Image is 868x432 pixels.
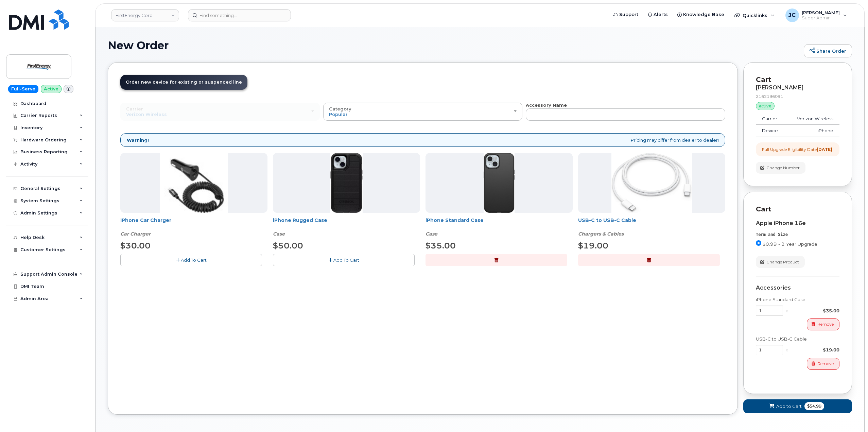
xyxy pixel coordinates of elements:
div: x [783,308,791,314]
span: $54.99 [804,402,824,410]
button: Category Popular [323,103,523,120]
td: iPhone [786,125,839,137]
a: iPhone Rugged Case [273,217,327,223]
span: Add To Cart [333,257,359,263]
div: $35.00 [791,308,839,314]
a: USB-C to USB-C Cable [578,217,636,223]
div: 2162196091 [756,93,839,99]
div: iPhone Rugged Case [273,217,420,237]
span: $50.00 [273,241,303,250]
p: Cart [756,204,839,214]
span: $35.00 [426,241,456,250]
div: x [783,347,791,353]
span: Remove [817,361,834,367]
td: Verizon Wireless [786,113,839,125]
span: Order new device for existing or suspended line [126,80,242,85]
div: Pricing may differ from dealer to dealer! [120,133,725,147]
button: Add To Cart [120,254,262,266]
div: active [756,102,775,110]
img: Defender.jpg [330,153,363,213]
div: $19.00 [791,347,839,353]
div: Apple iPhone 16e [756,220,839,226]
div: Accessories [756,285,839,291]
img: Symmetry.jpg [484,153,515,213]
button: Remove [807,318,839,330]
span: Category [329,106,351,111]
span: Change Number [766,165,800,171]
button: Change Product [756,256,805,268]
a: iPhone Car Charger [120,217,171,223]
span: $19.00 [578,241,608,250]
button: Change Number [756,162,805,174]
div: iPhone Standard Case [426,217,573,237]
p: Cart [756,75,839,85]
a: Share Order [804,44,852,58]
iframe: Messenger Launcher [838,402,863,427]
div: Full Upgrade Eligibility Date [762,146,832,152]
div: [PERSON_NAME] [756,85,839,91]
input: $0.99 - 2 Year Upgrade [756,240,761,246]
span: Popular [329,111,348,117]
span: Add to Cart [776,403,802,410]
span: Add To Cart [181,257,207,263]
strong: Warning! [127,137,149,143]
img: USB-C.jpg [611,153,692,213]
h1: New Order [108,39,800,51]
em: Case [273,231,285,237]
button: Add To Cart [273,254,415,266]
button: Add to Cart $54.99 [743,399,852,413]
em: Chargers & Cables [578,231,624,237]
strong: Accessory Name [526,102,567,108]
div: iPhone Car Charger [120,217,267,237]
div: USB-C to USB-C Cable [578,217,725,237]
div: USB-C to USB-C Cable [756,336,839,342]
em: Car Charger [120,231,151,237]
span: Change Product [766,259,799,265]
span: Remove [817,321,834,327]
em: Case [426,231,437,237]
button: Remove [807,358,839,370]
img: iphonesecg.jpg [160,153,228,213]
a: iPhone Standard Case [426,217,484,223]
span: $0.99 - 2 Year Upgrade [763,241,817,247]
span: $30.00 [120,241,151,250]
div: iPhone Standard Case [756,296,839,303]
div: Term and Size [756,232,839,238]
td: Carrier [756,113,786,125]
td: Device [756,125,786,137]
strong: [DATE] [817,147,832,152]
